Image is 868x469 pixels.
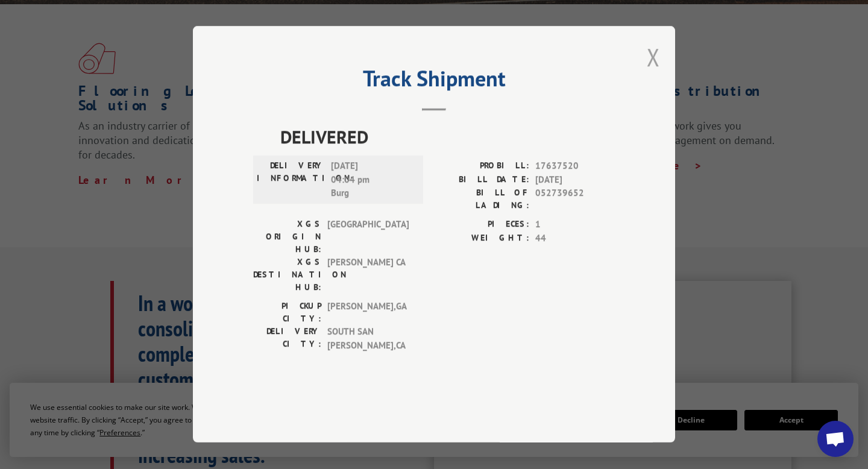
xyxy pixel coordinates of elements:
[327,218,409,256] span: [GEOGRAPHIC_DATA]
[817,421,854,457] div: Open chat
[327,300,409,326] span: [PERSON_NAME] , GA
[535,231,615,245] span: 44
[535,160,615,174] span: 17637520
[253,326,321,353] label: DELIVERY CITY:
[647,41,660,73] button: Close modal
[257,160,325,201] label: DELIVERY INFORMATION:
[253,300,321,326] label: PICKUP CITY:
[535,218,615,232] span: 1
[280,124,615,151] span: DELIVERED
[331,160,412,201] span: [DATE] 04:04 pm Burg
[535,187,615,212] span: 052739652
[253,70,615,93] h2: Track Shipment
[434,160,529,174] label: PROBILL:
[434,231,529,245] label: WEIGHT:
[535,173,615,187] span: [DATE]
[434,187,529,212] label: BILL OF LADING:
[253,256,321,294] label: XGS DESTINATION HUB:
[327,326,409,353] span: SOUTH SAN [PERSON_NAME] , CA
[327,256,409,294] span: [PERSON_NAME] CA
[253,218,321,256] label: XGS ORIGIN HUB:
[434,218,529,232] label: PIECES:
[434,173,529,187] label: BILL DATE:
